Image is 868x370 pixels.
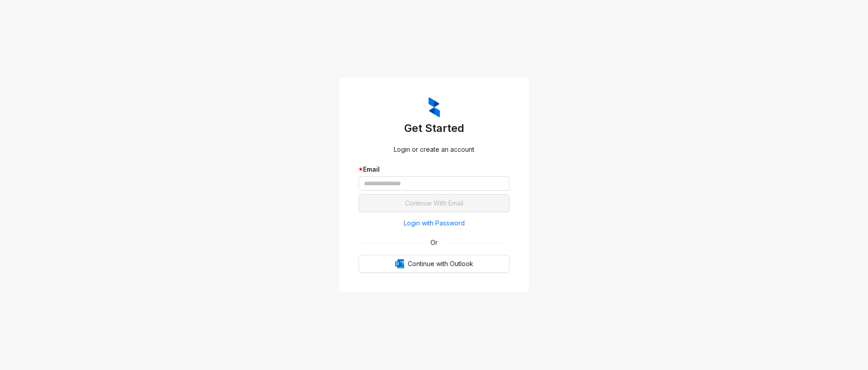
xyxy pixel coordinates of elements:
[408,259,473,269] span: Continue with Outlook
[359,216,509,230] button: Login with Password
[359,194,509,212] button: Continue With Email
[359,255,509,273] button: OutlookContinue with Outlook
[424,238,444,248] span: Or
[359,164,509,174] div: Email
[395,259,404,268] img: Outlook
[404,218,465,228] span: Login with Password
[359,145,509,155] div: Login or create an account
[359,121,509,136] h3: Get Started
[429,97,440,118] img: ZumaIcon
